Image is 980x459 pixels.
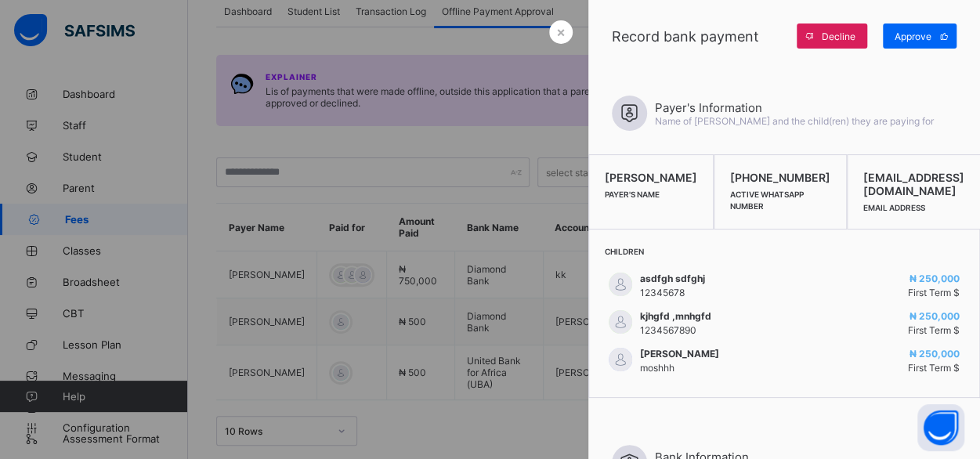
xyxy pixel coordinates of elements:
span: × [556,23,566,40]
span: asdfgh sdfghj [640,273,705,284]
span: Decline [822,31,855,42]
span: 12345678 [640,287,685,298]
span: 1234567890 [640,324,696,336]
span: Payer's Name [605,190,660,199]
span: ₦ 250,000 [909,273,960,284]
button: Open asap [917,404,964,451]
span: Email Address [863,203,925,212]
span: Payer's Information [655,100,934,115]
span: Active WhatsApp Number [730,190,804,211]
span: [PHONE_NUMBER] [730,171,830,184]
span: [PERSON_NAME] [605,171,697,184]
span: [EMAIL_ADDRESS][DOMAIN_NAME] [863,171,964,197]
span: [PERSON_NAME] [640,348,719,360]
span: ₦ 250,000 [909,348,960,360]
span: Approve [895,31,931,42]
span: First Term $ [908,287,960,298]
span: First Term $ [908,324,960,336]
span: Record bank payment [612,28,789,45]
span: Name of [PERSON_NAME] and the child(ren) they are paying for [655,115,934,127]
span: First Term $ [908,362,960,374]
span: ₦ 250,000 [909,310,960,322]
span: Children [605,247,644,256]
span: moshhh [640,362,674,374]
span: kjhgfd ,mnhgfd [640,310,711,322]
